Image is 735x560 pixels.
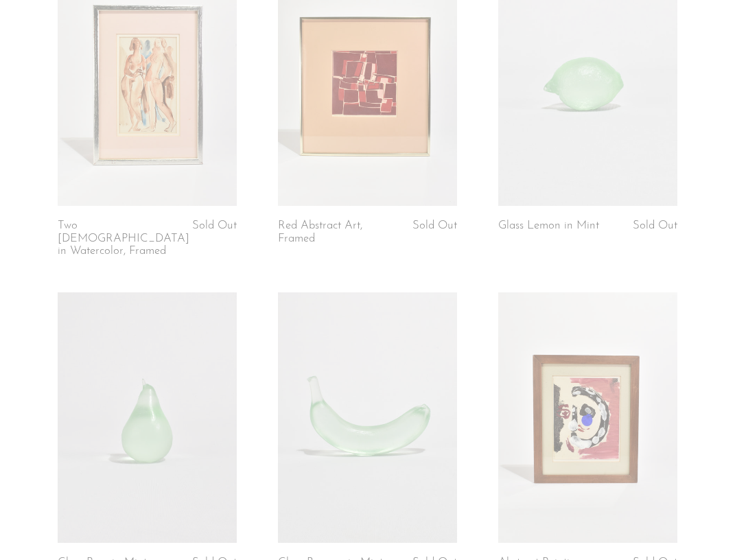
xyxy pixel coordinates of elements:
span: Sold Out [412,220,457,231]
span: Sold Out [192,220,237,231]
a: Red Abstract Art, Framed [278,220,395,245]
a: Two [DEMOGRAPHIC_DATA] in Watercolor, Framed [58,220,189,257]
span: Sold Out [633,220,677,231]
a: Glass Lemon in Mint [498,220,599,232]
